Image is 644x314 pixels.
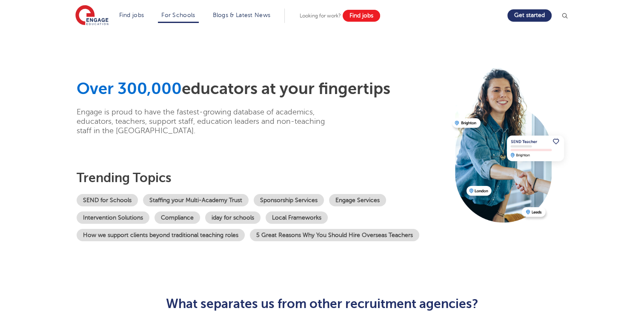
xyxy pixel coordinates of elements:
h3: Trending topics [77,170,446,186]
a: Blogs & Latest News [213,12,271,18]
span: Over 300,000 [77,80,182,98]
img: Engage Education [75,5,109,26]
a: Find jobs [343,10,380,22]
a: Intervention Solutions [77,211,149,224]
a: SEND for Schools [77,194,138,206]
p: Engage is proud to have the fastest-growing database of academics, educators, teachers, support s... [77,107,338,135]
h1: educators at your fingertips [77,79,446,99]
h2: What separates us from other recruitment agencies? [113,297,531,311]
a: Engage Services [329,194,386,206]
a: Compliance [155,211,200,224]
a: How we support clients beyond traditional teaching roles [77,229,245,241]
a: Local Frameworks [266,211,328,224]
a: For Schools [161,12,195,18]
a: Staffing your Multi-Academy Trust [143,194,249,206]
a: Sponsorship Services [254,194,324,206]
a: 5 Great Reasons Why You Should Hire Overseas Teachers [250,229,419,241]
a: iday for schools [205,211,260,224]
span: Looking for work? [300,13,341,19]
span: Find jobs [349,12,373,19]
a: Find jobs [119,12,144,18]
a: Get started [507,9,552,22]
